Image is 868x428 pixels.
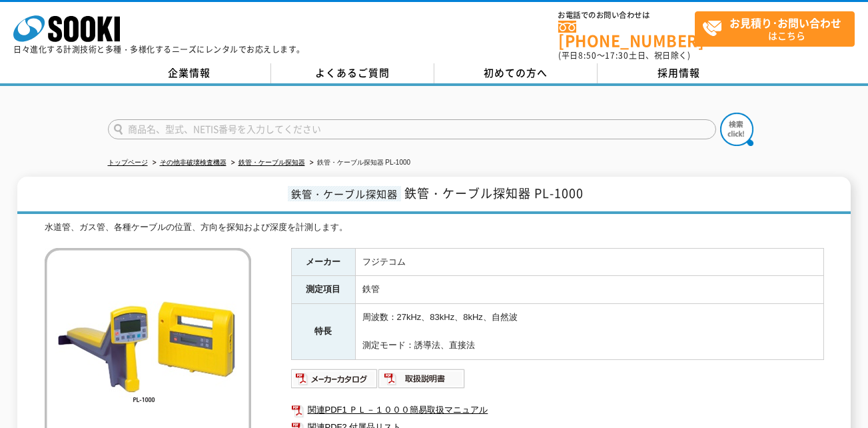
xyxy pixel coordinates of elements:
[291,248,355,276] th: メーカー
[291,368,378,389] img: メーカーカタログ
[291,304,355,359] th: 特長
[108,159,148,166] a: トップページ
[108,119,716,139] input: 商品名、型式、NETIS番号を入力してください
[291,377,378,387] a: メーカーカタログ
[355,276,823,304] td: 鉄管
[271,63,434,83] a: よくあるご質問
[238,159,305,166] a: 鉄管・ケーブル探知器
[355,248,823,276] td: フジテコム
[108,63,271,83] a: 企業情報
[378,377,466,387] a: 取扱説明書
[558,11,695,19] span: お電話でのお問い合わせは
[13,45,305,53] p: 日々進化する計測技術と多種・多様化するニーズにレンタルでお応えします。
[578,49,597,61] span: 8:50
[378,368,466,389] img: 取扱説明書
[160,159,226,166] a: その他非破壊検査機器
[729,15,841,31] strong: お見積り･お問い合わせ
[434,63,598,83] a: 初めての方へ
[702,12,854,45] span: はこちら
[720,113,753,146] img: btn_search.png
[291,401,824,419] a: 関連PDF1 ＰＬ－１０００簡易取扱マニュアル
[695,11,855,47] a: お見積り･お問い合わせはこちら
[484,65,548,80] span: 初めての方へ
[355,304,823,359] td: 周波数：27kHz、83kHz、8kHz、自然波 測定モード：誘導法、直接法
[558,49,690,61] span: (平日 ～ 土日、祝日除く)
[307,156,411,170] li: 鉄管・ケーブル探知器 PL-1000
[288,186,401,201] span: 鉄管・ケーブル探知器
[598,63,761,83] a: 採用情報
[558,21,695,48] a: [PHONE_NUMBER]
[291,276,355,304] th: 測定項目
[45,221,824,235] div: 水道管、ガス管、各種ケーブルの位置、方向を探知および深度を計測します。
[404,184,584,202] span: 鉄管・ケーブル探知器 PL-1000
[605,49,629,61] span: 17:30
